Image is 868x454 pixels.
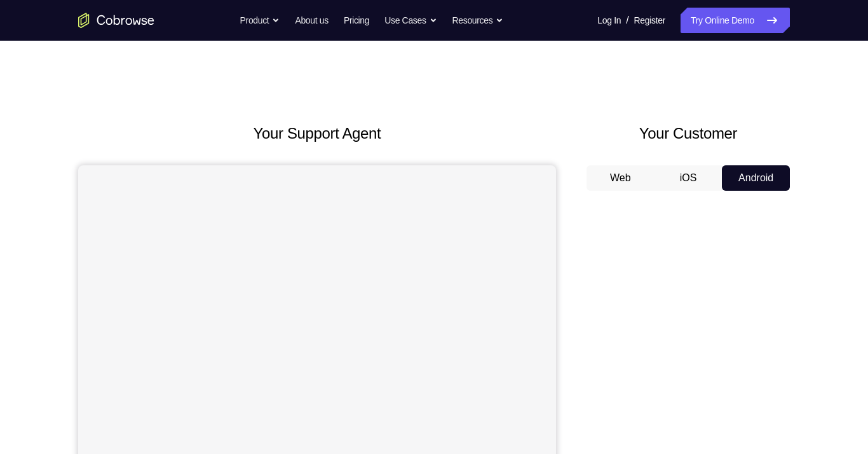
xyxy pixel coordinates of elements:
button: Web [587,165,654,191]
h2: Your Support Agent [78,122,556,145]
a: Go to the home page [78,13,154,28]
a: Register [634,8,665,33]
h2: Your Customer [587,122,790,145]
a: About us [295,8,328,33]
a: Log In [597,8,621,33]
a: Try Online Demo [681,8,790,33]
button: iOS [654,165,722,191]
button: Resources [452,8,504,33]
a: Pricing [344,8,369,33]
button: Android [722,165,790,191]
span: / [626,13,628,28]
button: Use Cases [384,8,437,33]
button: Product [240,8,280,33]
